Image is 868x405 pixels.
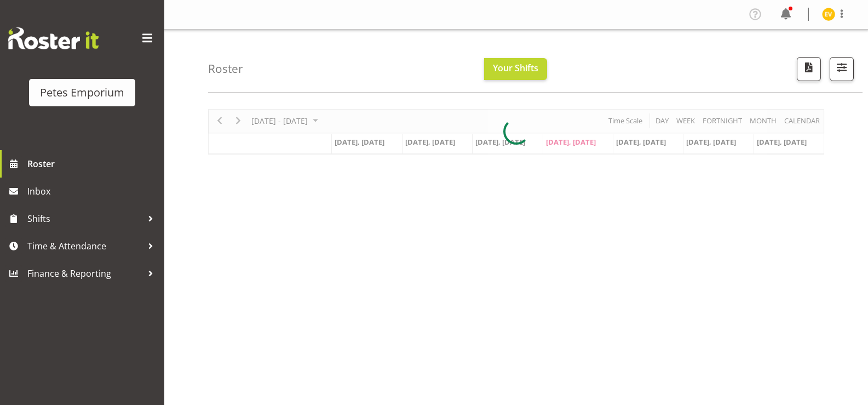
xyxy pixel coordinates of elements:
img: eva-vailini10223.jpg [822,8,835,21]
button: Download a PDF of the roster according to the set date range. [797,57,821,81]
span: Shifts [27,210,142,227]
span: Your Shifts [493,62,538,74]
span: Time & Attendance [27,238,142,254]
div: Petes Emporium [40,84,124,101]
button: Filter Shifts [830,57,854,81]
img: Rosterit website logo [8,27,99,49]
span: Inbox [27,183,159,199]
h4: Roster [208,62,243,75]
span: Finance & Reporting [27,265,142,282]
span: Roster [27,156,159,172]
button: Your Shifts [484,58,547,80]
